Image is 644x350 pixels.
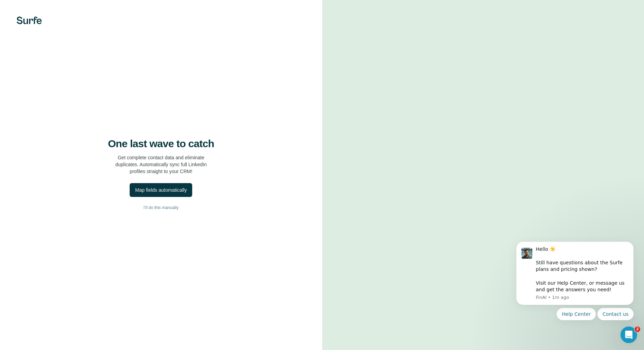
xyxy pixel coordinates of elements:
button: Map fields automatically [130,183,192,197]
button: I’ll do this manually [14,202,308,213]
p: Get complete contact data and eliminate duplicates. Automatically sync full LinkedIn profiles str... [115,154,207,175]
img: Surfe's logo [17,17,42,24]
h4: One last wave to catch [108,138,214,150]
iframe: Intercom notifications message [506,233,644,347]
div: Map fields automatically [135,187,187,193]
span: 2 [635,327,640,332]
iframe: Intercom live chat [620,327,637,343]
span: I’ll do this manually [143,205,178,211]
